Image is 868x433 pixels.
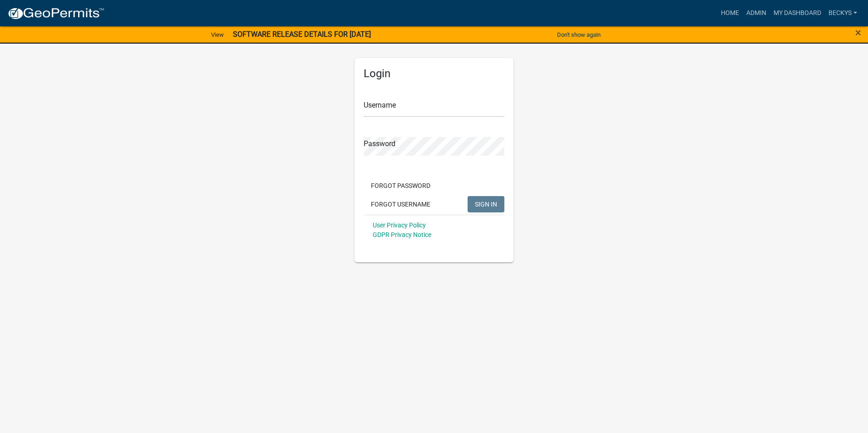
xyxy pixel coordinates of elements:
span: SIGN IN [475,200,497,207]
button: SIGN IN [468,196,504,212]
span: × [855,26,861,39]
a: GDPR Privacy Notice [373,231,431,238]
a: beckys [825,5,861,22]
a: Admin [743,5,770,22]
button: Forgot Username [364,196,438,212]
a: My Dashboard [770,5,825,22]
a: User Privacy Policy [373,221,426,229]
a: View [207,27,227,42]
button: Don't show again [553,27,604,42]
button: Forgot Password [364,177,438,194]
a: Home [717,5,743,22]
h5: Login [364,67,504,80]
button: Close [855,27,861,38]
strong: SOFTWARE RELEASE DETAILS FOR [DATE] [233,30,371,39]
